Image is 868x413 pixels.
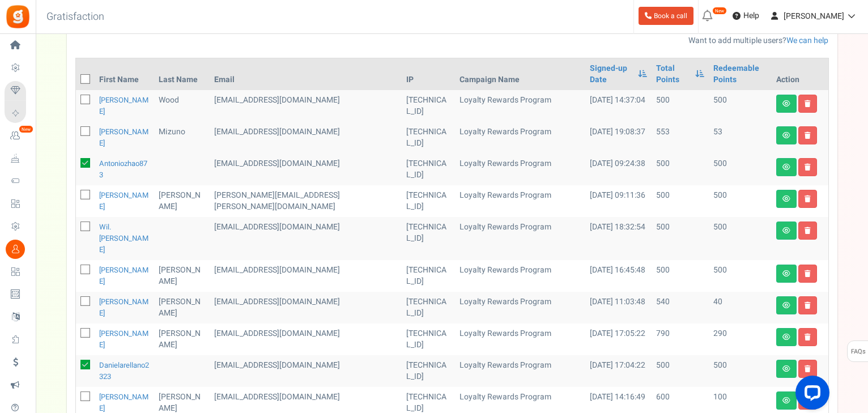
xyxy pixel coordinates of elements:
[782,334,790,340] i: View details
[34,6,117,28] h3: Gratisfaction
[210,122,402,154] td: customer
[402,355,455,387] td: [TECHNICAL_ID]
[850,341,866,363] span: FAQs
[99,265,148,287] a: [PERSON_NAME]
[585,260,652,292] td: [DATE] 16:45:48
[154,58,210,90] th: Last Name
[652,122,709,154] td: 553
[210,185,402,217] td: [PERSON_NAME][EMAIL_ADDRESS][PERSON_NAME][DOMAIN_NAME]
[402,217,455,260] td: [TECHNICAL_ID]
[709,292,772,323] td: 40
[709,90,772,122] td: 500
[585,122,652,154] td: [DATE] 19:08:37
[805,100,811,107] i: Delete user
[332,35,829,46] p: Want to add multiple users?
[741,10,759,22] span: Help
[585,185,652,217] td: [DATE] 09:11:36
[154,323,210,355] td: [PERSON_NAME]
[154,260,210,292] td: [PERSON_NAME]
[728,7,764,25] a: Help
[652,185,709,217] td: 500
[782,302,790,309] i: View details
[805,132,811,139] i: Delete user
[712,7,727,15] em: New
[455,90,585,122] td: Loyalty Rewards Program
[652,90,709,122] td: 500
[402,90,455,122] td: [TECHNICAL_ID]
[210,217,402,260] td: customer
[455,58,585,90] th: Campaign Name
[656,63,690,86] a: Total Points
[782,270,790,277] i: View details
[786,35,828,46] a: We can help
[455,323,585,355] td: Loyalty Rewards Program
[652,217,709,260] td: 500
[210,154,402,185] td: customer
[590,63,632,86] a: Signed-up Date
[652,260,709,292] td: 500
[455,122,585,154] td: Loyalty Rewards Program
[455,154,585,185] td: Loyalty Rewards Program
[709,260,772,292] td: 500
[210,323,402,355] td: customer
[210,260,402,292] td: customer
[154,185,210,217] td: [PERSON_NAME]
[585,323,652,355] td: [DATE] 17:05:22
[99,222,148,255] a: wil.[PERSON_NAME]
[782,365,790,372] i: View details
[154,90,210,122] td: Wood
[99,360,149,382] a: danielarellano2323
[455,217,585,260] td: Loyalty Rewards Program
[782,132,790,139] i: View details
[210,355,402,387] td: customer
[210,58,402,90] th: Email
[455,185,585,217] td: Loyalty Rewards Program
[805,270,811,277] i: Delete user
[99,328,148,350] a: [PERSON_NAME]
[455,260,585,292] td: Loyalty Rewards Program
[5,4,31,29] img: Gratisfaction
[805,302,811,309] i: Delete user
[805,334,811,340] i: Delete user
[585,292,652,323] td: [DATE] 11:03:48
[805,227,811,234] i: Delete user
[455,292,585,323] td: Loyalty Rewards Program
[99,158,147,180] a: antoniozhao873
[805,195,811,202] i: Delete user
[772,58,828,90] th: Action
[154,292,210,323] td: [PERSON_NAME]
[154,122,210,154] td: Mizuno
[99,126,148,148] a: [PERSON_NAME]
[709,154,772,185] td: 500
[652,292,709,323] td: 540
[585,90,652,122] td: [DATE] 14:37:04
[784,10,844,22] span: [PERSON_NAME]
[652,323,709,355] td: 790
[652,154,709,185] td: 500
[5,126,31,146] a: New
[639,7,693,25] a: Book a call
[805,164,811,171] i: Delete user
[782,397,790,404] i: View details
[709,355,772,387] td: 500
[19,125,33,133] em: New
[805,365,811,372] i: Delete user
[99,296,148,318] a: [PERSON_NAME]
[402,323,455,355] td: [TECHNICAL_ID]
[709,217,772,260] td: 500
[709,185,772,217] td: 500
[455,355,585,387] td: Loyalty Rewards Program
[585,154,652,185] td: [DATE] 09:24:38
[713,63,767,86] a: Redeemable Points
[402,154,455,185] td: [TECHNICAL_ID]
[402,292,455,323] td: [TECHNICAL_ID]
[709,323,772,355] td: 290
[402,58,455,90] th: IP
[782,100,790,107] i: View details
[99,95,148,117] a: [PERSON_NAME]
[210,292,402,323] td: customer
[709,122,772,154] td: 53
[210,90,402,122] td: [EMAIL_ADDRESS][DOMAIN_NAME]
[99,190,148,212] a: [PERSON_NAME]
